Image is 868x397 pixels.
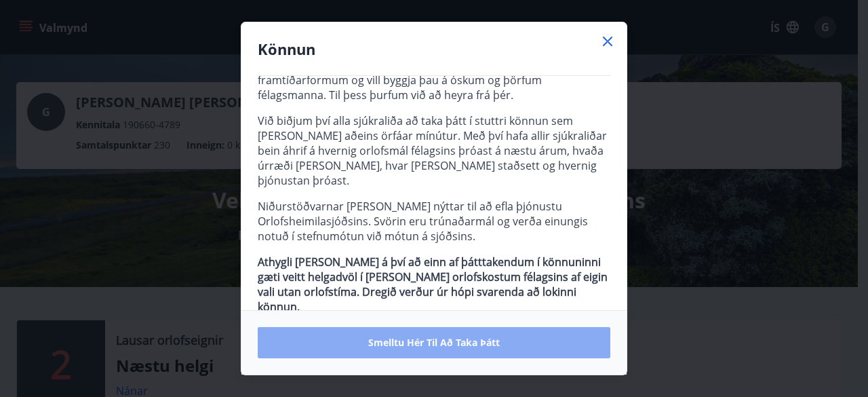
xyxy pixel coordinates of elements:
font: Könnun [258,39,315,59]
font: Niðurstöðvarnar [PERSON_NAME] nýttar til að efla þjónustu Orlofsheimilasjóðsins. Svörin eru trúna... [258,199,588,244]
font: Við biðjum því alla sjúkraliða að taka þátt í stuttri könnun sem [PERSON_NAME] aðeins örfáar mínú... [258,113,607,188]
font: Smelltu hér til að taka þátt [368,336,500,349]
button: Smelltu hér til að taka þátt [258,327,610,358]
font: Orlofsheimilasjóður Sjúkraliðafélags Íslands vinnur nú að stefnu og framtíðarformum og vill byggj... [258,58,599,102]
font: Athygli [PERSON_NAME] á því að einn af þátttakendum í könnuninni gæti veitt helgadvöl í [PERSON_N... [258,254,608,314]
